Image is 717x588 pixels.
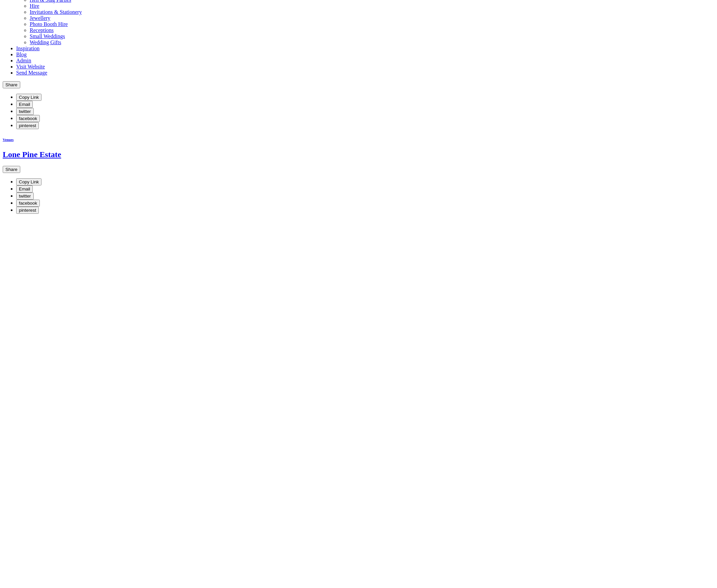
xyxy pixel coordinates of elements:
a: Receptions [30,27,54,33]
ul: Share [3,94,714,129]
a: Lone Pine Estate [3,150,61,159]
button: Email [16,101,33,108]
a: Admin [16,58,31,63]
a: Send Message [16,70,47,76]
a: Hire [30,3,39,9]
a: Wedding Gifts [30,39,61,45]
button: Copy Link [16,94,41,101]
a: Small Weddings [30,33,65,39]
button: pinterest [16,207,39,214]
a: Inspiration [16,46,39,51]
button: pinterest [16,122,39,129]
button: Copy Link [16,178,41,185]
button: facebook [16,200,40,207]
span: Share [5,82,18,87]
button: Email [16,185,33,193]
button: Share [3,166,20,173]
button: twitter [16,108,34,115]
span: Share [5,167,18,172]
button: twitter [16,193,34,200]
a: Photo Booth Hire [30,21,68,27]
a: Jewellery [30,15,50,21]
ul: Share [3,178,714,214]
a: Blog [16,52,27,57]
a: Venues [3,138,13,142]
button: facebook [16,115,40,122]
a: Visit Website [16,64,45,69]
button: Share [3,81,20,88]
a: Invitations & Stationery [30,9,82,15]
